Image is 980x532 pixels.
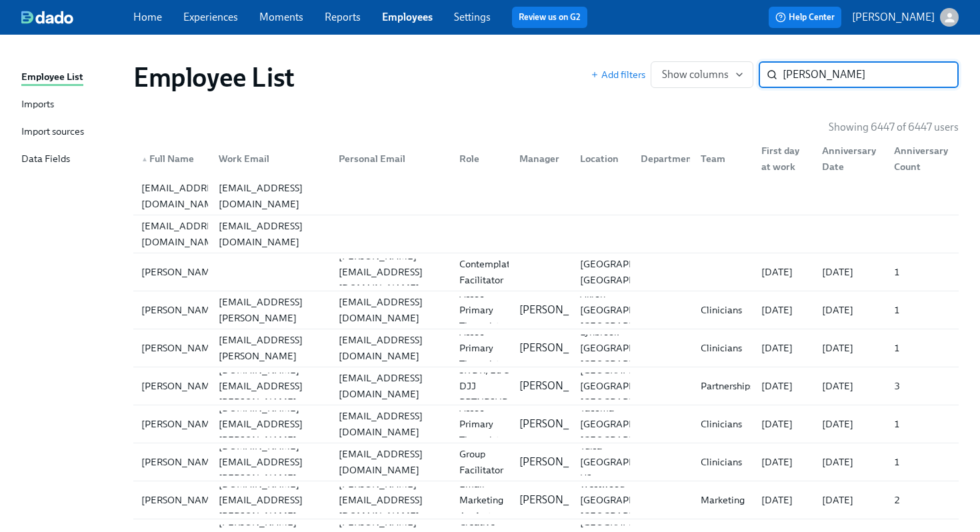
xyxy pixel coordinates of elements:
div: Data Fields [21,151,70,168]
div: Anniversary Count [883,145,956,172]
div: [EMAIL_ADDRESS][DOMAIN_NAME] [333,332,449,364]
div: Location [569,145,630,172]
div: [PERSON_NAME] [136,454,225,470]
div: [GEOGRAPHIC_DATA], [GEOGRAPHIC_DATA] [575,256,686,288]
div: [EMAIL_ADDRESS][DOMAIN_NAME] [136,180,231,212]
div: [DATE] [756,492,811,508]
a: [EMAIL_ADDRESS][DOMAIN_NAME][EMAIL_ADDRESS][DOMAIN_NAME] [133,177,959,215]
div: 1 [889,264,956,280]
div: [DATE] [756,302,811,318]
div: 3 [889,378,956,394]
div: [PERSON_NAME] [136,492,225,508]
div: [EMAIL_ADDRESS][DOMAIN_NAME] [333,370,449,402]
div: 1 [889,302,956,318]
div: Role [454,151,509,167]
a: Import sources [21,124,123,141]
div: [PERSON_NAME] [136,340,225,356]
div: [PERSON_NAME][PERSON_NAME][DOMAIN_NAME][EMAIL_ADDRESS][PERSON_NAME][DOMAIN_NAME][EMAIL_ADDRESS][D... [133,443,959,481]
div: [DATE] [817,454,884,470]
p: Showing 6447 of 6447 users [829,120,959,135]
div: [DATE] [817,378,884,394]
div: Anniversary Date [817,143,884,175]
a: Moments [259,11,303,23]
a: dado [21,11,133,24]
div: Akron [GEOGRAPHIC_DATA] [GEOGRAPHIC_DATA] [575,286,683,334]
a: Reports [325,11,361,23]
div: [EMAIL_ADDRESS][DOMAIN_NAME] [136,218,231,250]
div: Work Email [208,145,329,172]
div: Employee List [21,69,83,86]
button: [PERSON_NAME] [852,8,959,27]
div: [DATE] [817,492,884,508]
div: [DATE] [817,264,884,280]
div: [PERSON_NAME][PERSON_NAME][DOMAIN_NAME][EMAIL_ADDRESS][PERSON_NAME][DOMAIN_NAME][EMAIL_ADDRESS][D... [133,405,959,443]
a: [PERSON_NAME][PERSON_NAME][DOMAIN_NAME][EMAIL_ADDRESS][PERSON_NAME][DOMAIN_NAME][EMAIL_ADDRESS][D... [133,367,959,405]
div: [DATE] [817,340,884,356]
div: Clinicians [695,416,751,432]
a: Employees [382,11,433,23]
div: [PERSON_NAME][PERSON_NAME][EMAIL_ADDRESS][DOMAIN_NAME]Contemplative Facilitator[GEOGRAPHIC_DATA],... [133,253,959,291]
button: Help Center [769,7,841,28]
span: ▲ [141,156,148,163]
p: [PERSON_NAME] [519,417,602,431]
div: Role [449,145,509,172]
div: Marketing [695,492,751,508]
a: [PERSON_NAME][PERSON_NAME][DOMAIN_NAME][EMAIL_ADDRESS][PERSON_NAME][DOMAIN_NAME][EMAIL_ADDRESS][D... [133,405,959,443]
div: Department [635,151,701,167]
div: 1 [889,454,956,470]
button: Add filters [591,68,645,81]
div: Group Facilitator [454,446,509,478]
a: [PERSON_NAME][PERSON_NAME][EMAIL_ADDRESS][DOMAIN_NAME]Contemplative Facilitator[GEOGRAPHIC_DATA],... [133,253,959,291]
a: [PERSON_NAME][PERSON_NAME][DOMAIN_NAME][EMAIL_ADDRESS][PERSON_NAME][DOMAIN_NAME][PERSON_NAME][EMA... [133,481,959,519]
a: Review us on G2 [519,11,581,24]
button: Review us on G2 [512,7,587,28]
div: [PERSON_NAME][PERSON_NAME][DOMAIN_NAME][EMAIL_ADDRESS][PERSON_NAME][DOMAIN_NAME][PERSON_NAME][EMA... [133,481,959,519]
a: [PERSON_NAME][PERSON_NAME][EMAIL_ADDRESS][PERSON_NAME][DOMAIN_NAME][EMAIL_ADDRESS][DOMAIN_NAME]As... [133,291,959,329]
p: [PERSON_NAME] [852,10,935,25]
div: Imports [21,97,54,113]
div: [PERSON_NAME][DOMAIN_NAME][EMAIL_ADDRESS][PERSON_NAME][DOMAIN_NAME] [213,422,329,502]
div: [EMAIL_ADDRESS][DOMAIN_NAME] [213,180,329,212]
div: [DATE] [756,264,811,280]
div: Personal Email [333,151,449,167]
p: [PERSON_NAME] [519,455,602,469]
div: Clinicians [695,340,751,356]
div: Manager [509,145,569,172]
a: Settings [454,11,491,23]
a: [PERSON_NAME][PERSON_NAME][EMAIL_ADDRESS][PERSON_NAME][DOMAIN_NAME][EMAIL_ADDRESS][DOMAIN_NAME]As... [133,329,959,367]
div: Assoc Primary Therapist [454,324,509,372]
p: [PERSON_NAME] [519,303,602,317]
div: Partnerships [695,378,759,394]
div: [GEOGRAPHIC_DATA] [GEOGRAPHIC_DATA] [GEOGRAPHIC_DATA] [575,362,683,410]
div: Full Name [136,151,208,167]
div: Team [695,151,751,167]
div: [DATE] [756,378,811,394]
div: [EMAIL_ADDRESS][DOMAIN_NAME] [333,446,449,478]
div: 1 [889,340,956,356]
div: 1 [889,416,956,432]
img: dado [21,11,73,24]
span: Help Center [775,11,835,24]
div: 2 [889,492,956,508]
div: Westwood [GEOGRAPHIC_DATA] [GEOGRAPHIC_DATA] [575,476,683,524]
div: [DATE] [817,416,884,432]
div: Email Marketing Analyst [454,476,509,524]
div: [PERSON_NAME][EMAIL_ADDRESS][PERSON_NAME][DOMAIN_NAME] [213,316,329,380]
div: Anniversary Count [889,143,956,175]
div: Assoc Primary Therapist [454,400,509,448]
div: Location [575,151,630,167]
div: Tulsa [GEOGRAPHIC_DATA] US [575,438,683,486]
div: [PERSON_NAME] [136,264,225,280]
input: Search by name [783,61,959,88]
div: [PERSON_NAME][PERSON_NAME][EMAIL_ADDRESS][PERSON_NAME][DOMAIN_NAME][EMAIL_ADDRESS][DOMAIN_NAME]As... [133,329,959,367]
div: [PERSON_NAME][EMAIL_ADDRESS][DOMAIN_NAME] [333,248,449,296]
button: Show columns [651,61,753,88]
p: [PERSON_NAME] [519,341,602,355]
div: Contemplative Facilitator [454,256,528,288]
div: [PERSON_NAME][DOMAIN_NAME][EMAIL_ADDRESS][PERSON_NAME][DOMAIN_NAME] [213,384,329,464]
div: [DATE] [756,340,811,356]
a: Employee List [21,69,123,86]
a: Imports [21,97,123,113]
a: Data Fields [21,151,123,168]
